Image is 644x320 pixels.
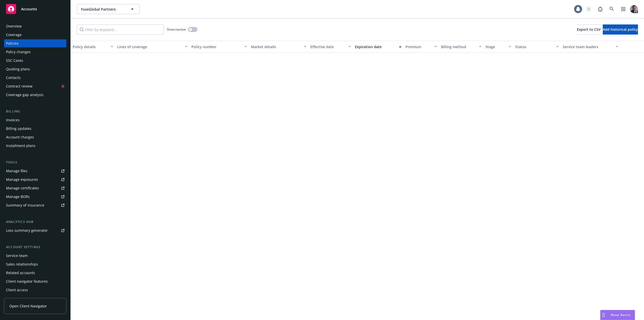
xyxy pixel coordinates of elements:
div: Lines of coverage [117,44,182,49]
div: Drag to move [600,310,607,320]
div: Service team [6,252,28,260]
a: Related accounts [4,269,66,277]
div: Overview [6,22,22,30]
img: photo [630,5,638,13]
a: Search [607,4,617,14]
div: SSC Cases [6,56,23,65]
span: Open Client Navigator [9,303,47,309]
button: FuseGlobal Partners [77,4,140,14]
a: Client access [4,286,66,294]
button: Nova Assist [600,310,635,320]
a: Invoices [4,116,66,124]
div: Policy changes [6,48,31,56]
button: Add historical policy [603,24,638,35]
div: Related accounts [6,269,35,277]
button: Export to CSV [577,24,601,35]
div: Manage certificates [6,184,39,192]
div: Manage BORs [6,193,30,201]
div: Premium [406,44,432,49]
a: Report a Bug [595,4,605,14]
button: Status [513,41,561,53]
a: Manage BORs [4,193,66,201]
div: Loss summary generator [6,226,48,235]
a: Service team [4,252,66,260]
button: Market details [249,41,308,53]
div: Contract review [6,82,32,90]
div: Service team leaders [563,44,613,49]
div: Tools [4,160,66,165]
div: Market details [251,44,301,49]
a: Client navigator features [4,277,66,285]
a: Policies [4,39,66,47]
a: Billing updates [4,125,66,133]
div: Manage files [6,167,27,175]
a: Coverage [4,31,66,39]
div: Policy number [191,44,241,49]
div: Billing updates [6,125,31,133]
button: Stage [484,41,513,53]
div: Stage [486,44,506,49]
div: Summary of insurance [6,201,44,209]
div: Account charges [6,133,34,141]
div: Coverage gap analysis [6,91,44,99]
span: Add historical policy [603,27,638,32]
button: Effective date [308,41,353,53]
a: Summary of insurance [4,201,66,209]
a: Account charges [4,133,66,141]
div: Account settings [4,245,66,250]
span: Nova Assist [611,313,631,317]
div: Status [515,44,553,49]
button: Premium [404,41,439,53]
button: Billing method [439,41,484,53]
a: Switch app [618,4,628,14]
a: Quoting plans [4,65,66,73]
a: Contract review [4,82,66,90]
a: SSC Cases [4,56,66,65]
div: Effective date [310,44,345,49]
button: Lines of coverage [115,41,189,53]
span: Show inactive [167,27,186,32]
a: Manage files [4,167,66,175]
div: Billing [4,109,66,114]
div: Contacts [6,74,21,82]
button: Policy details [71,41,115,53]
input: Filter by keyword... [77,24,164,35]
a: Accounts [4,2,66,16]
div: Sales relationships [6,260,38,268]
a: Policy changes [4,48,66,56]
button: Service team leaders [561,41,620,53]
a: Loss summary generator [4,226,66,235]
a: Manage exposures [4,176,66,184]
a: Sales relationships [4,260,66,268]
div: Installment plans [6,142,35,150]
a: Start snowing [584,4,594,14]
div: Invoices [6,116,20,124]
span: FuseGlobal Partners [81,7,125,12]
div: Billing method [441,44,476,49]
span: Export to CSV [577,27,601,32]
a: Manage certificates [4,184,66,192]
div: Client access [6,286,28,294]
a: Overview [4,22,66,30]
div: Analytics hub [4,219,66,224]
a: Installment plans [4,142,66,150]
button: Policy number [189,41,249,53]
button: Expiration date [353,41,404,53]
div: Coverage [6,31,22,39]
a: Contacts [4,74,66,82]
div: Policy details [73,44,108,49]
div: Expiration date [355,44,396,49]
div: Client navigator features [6,277,48,285]
span: Accounts [21,7,37,11]
a: Coverage gap analysis [4,91,66,99]
div: Policies [6,39,19,47]
div: Quoting plans [6,65,30,73]
div: Manage exposures [6,176,38,184]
